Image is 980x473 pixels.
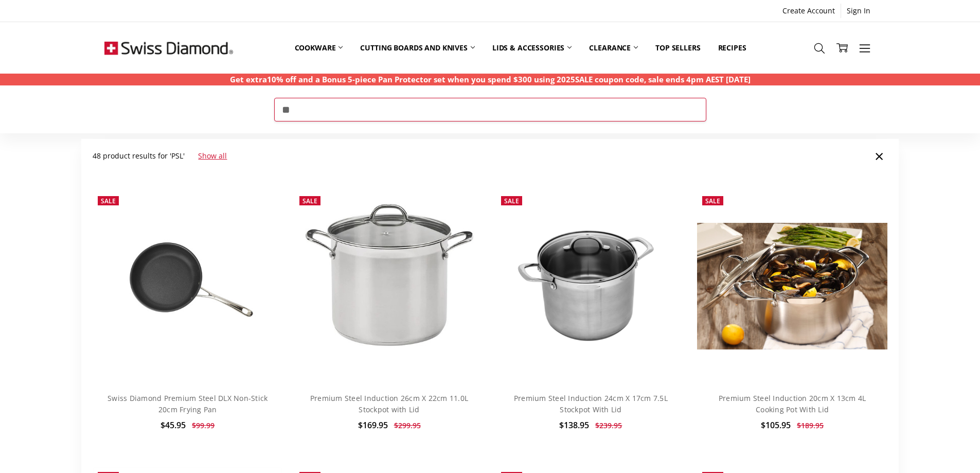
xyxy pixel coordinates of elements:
img: Free Shipping On Every Order [104,22,233,74]
a: Premium Steel Induction 24cm X 17cm 7.5L Stockpot With Lid [514,393,668,414]
a: Premium Steel Induction 20cm X 13cm 4L Cooking Pot With Lid [719,393,866,414]
span: Sale [101,197,116,205]
img: Premium Steel Induction 26cm X 22cm 11.0L Stockpot with Lid [294,191,484,381]
a: Swiss Diamond Premium Steel DLX Non-Stick 20cm Frying Pan [108,393,268,414]
a: Cutting boards and knives [351,25,484,71]
img: Swiss Diamond Premium Steel DLX Non-Stick 20cm Frying Pan [93,191,282,381]
span: Sale [705,197,720,205]
span: Sale [504,197,519,205]
span: $239.95 [595,421,622,430]
span: $169.95 [358,419,388,431]
a: Top Sellers [647,25,709,71]
img: Premium Steel Induction 24cm X 17cm 7.5L Stockpot With Lid [496,223,686,349]
p: Get extra10% off and a Bonus 5-piece Pan Protector set when you spend $300 using 2025SALE coupon ... [230,74,751,85]
img: Premium Steel Induction 20cm X 13cm 4L Cooking Pot With Lid [697,223,887,350]
span: $189.95 [797,421,824,430]
span: $99.99 [192,421,215,430]
span: Sale [302,197,317,205]
a: Show all [198,151,227,161]
a: Lids & Accessories [484,25,580,71]
a: Clearance [580,25,647,71]
a: Sign In [841,4,876,18]
span: $45.95 [161,419,186,431]
a: Recipes [709,25,755,71]
a: Close [871,148,887,164]
span: 48 product results for 'PSL' [93,151,185,161]
a: Premium Steel Induction 26cm X 22cm 11.0L Stockpot with Lid [310,393,468,414]
span: × [875,145,884,167]
span: $105.95 [761,419,791,431]
span: $138.95 [559,419,589,431]
span: $299.95 [394,421,421,430]
a: Cookware [286,25,352,71]
a: Create Account [777,4,841,18]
